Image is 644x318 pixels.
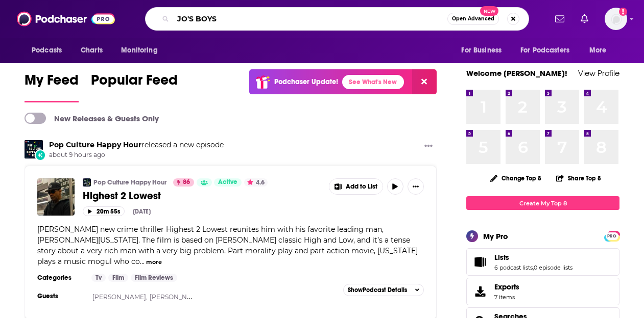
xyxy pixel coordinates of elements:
[466,278,619,305] a: Exports
[577,10,592,28] a: Show notifications dropdown
[25,113,159,124] a: New Releases & Guests Only
[146,258,162,267] button: more
[214,178,242,187] a: Active
[605,8,627,30] button: Show profile menu
[484,172,547,184] button: Change Top 8
[470,284,490,299] span: Exports
[37,292,83,300] h3: Guests
[348,286,407,294] span: Show Podcast Details
[49,151,224,160] span: about 9 hours ago
[470,255,490,269] a: Lists
[605,8,627,30] img: User Profile
[25,140,43,158] img: Pop Culture Happy Hour
[274,77,338,86] p: Podchaser Update!
[35,149,46,161] div: New Episode
[37,178,75,216] img: Highest 2 Lowest
[108,274,128,282] a: Film
[121,43,157,58] span: Monitoring
[408,178,424,195] button: Show More Button
[520,43,569,58] span: For Podcasters
[145,7,529,31] div: Search podcasts, credits, & more...
[25,71,79,102] a: My Feed
[466,196,619,210] a: Create My Top 8
[483,231,508,241] div: My Pro
[606,232,618,240] a: PRO
[114,41,171,60] button: open menu
[133,208,151,215] div: [DATE]
[494,253,573,262] a: Lists
[83,190,322,202] a: Highest 2 Lowest
[605,8,627,30] span: Logged in as simonkids1
[74,41,109,60] a: Charts
[37,225,418,266] span: [PERSON_NAME] new crime thriller Highest 2 Lowest reunites him with his favorite leading man, [PE...
[556,168,602,188] button: Share Top 8
[420,140,437,153] button: Show More Button
[346,183,377,191] span: Add to List
[91,71,178,95] span: Popular Feed
[494,294,519,301] span: 7 items
[150,293,203,301] a: [PERSON_NAME]
[218,177,237,188] span: Active
[461,43,502,58] span: For Business
[83,178,91,187] img: Pop Culture Happy Hour
[494,264,533,271] a: 6 podcast lists
[17,9,115,29] img: Podchaser - Follow, Share and Rate Podcasts
[494,282,519,291] span: Exports
[343,284,424,296] button: ShowPodcast Details
[93,178,166,187] a: Pop Culture Happy Hour
[83,206,125,216] button: 20m 55s
[447,13,499,25] button: Open AdvancedNew
[494,253,509,262] span: Lists
[37,274,83,282] h3: Categories
[92,293,148,301] a: [PERSON_NAME],
[49,140,224,150] h3: released a new episode
[329,179,383,194] button: Show More Button
[454,41,514,60] button: open menu
[25,71,79,95] span: My Feed
[514,41,584,60] button: open menu
[32,43,62,58] span: Podcasts
[91,71,178,102] a: Popular Feed
[342,75,404,89] a: See What's New
[534,264,573,271] a: 0 episode lists
[578,68,619,78] a: View Profile
[25,41,75,60] button: open menu
[452,16,494,21] span: Open Advanced
[140,257,145,266] span: ...
[619,8,627,16] svg: Add a profile image
[183,177,190,188] span: 86
[466,68,567,78] a: Welcome [PERSON_NAME]!
[466,248,619,276] span: Lists
[480,6,498,16] span: New
[589,43,607,58] span: More
[81,43,103,58] span: Charts
[91,274,106,282] a: Tv
[582,41,619,60] button: open menu
[131,274,177,282] a: Film Reviews
[83,190,161,202] span: Highest 2 Lowest
[533,264,534,271] span: ,
[173,178,194,187] a: 86
[551,10,568,28] a: Show notifications dropdown
[173,11,447,27] input: Search podcasts, credits, & more...
[244,178,268,187] button: 4.6
[49,140,141,149] a: Pop Culture Happy Hour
